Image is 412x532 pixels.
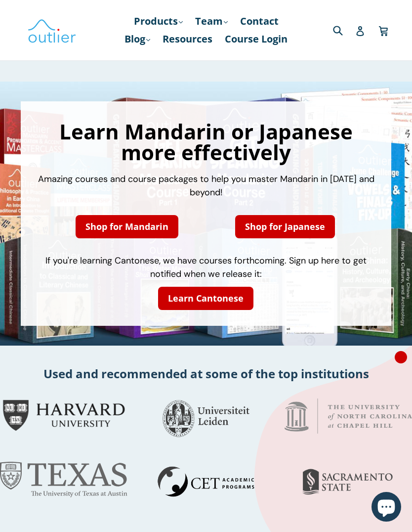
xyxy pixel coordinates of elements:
a: Blog [120,30,155,48]
a: Contact [235,12,284,30]
a: Products [129,12,188,30]
input: Search [330,20,358,40]
a: Team [190,12,233,30]
a: Shop for Japanese [235,215,335,238]
h1: Learn Mandarin or Japanese more effectively [31,121,382,163]
span: If you're learning Cantonese, we have courses forthcoming. Sign up here to get notified when we r... [45,255,367,280]
a: Course Login [220,30,292,48]
a: Resources [158,30,217,48]
a: Learn Cantonese [158,287,253,310]
img: Outlier Linguistics [27,16,77,44]
a: Shop for Mandarin [76,215,178,238]
span: Amazing courses and course packages to help you master Mandarin in [DATE] and beyond! [38,173,374,198]
inbox-online-store-chat: Shopify online store chat [369,492,404,524]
